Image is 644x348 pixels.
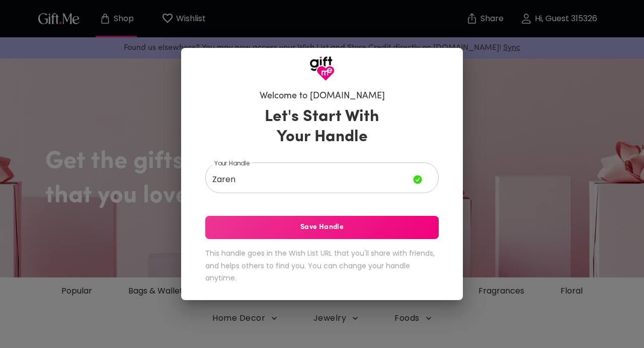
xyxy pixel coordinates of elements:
img: GiftMe Logo [309,56,335,81]
span: Save Handle [205,222,439,233]
h6: Welcome to [DOMAIN_NAME] [260,90,385,102]
button: Save Handle [205,216,439,239]
input: Your Handle [205,165,413,193]
h6: This handle goes in the Wish List URL that you'll share with friends, and helps others to find yo... [205,247,439,284]
h3: Let's Start With Your Handle [252,107,392,147]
